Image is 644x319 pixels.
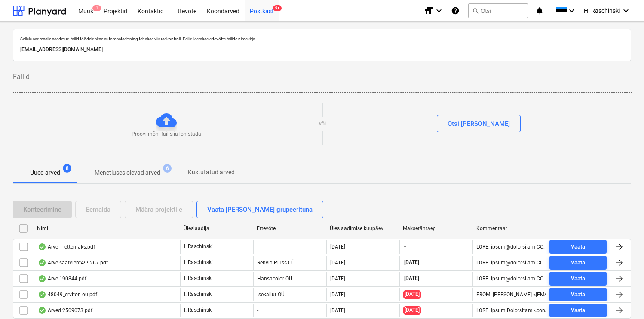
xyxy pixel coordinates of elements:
[330,260,345,266] div: [DATE]
[92,5,101,11] span: 1
[253,256,326,270] div: Rehvid Pluss OÜ
[434,6,444,16] i: keyboard_arrow_down
[451,6,460,16] i: Abikeskus
[132,131,201,138] p: Proovi mõni fail siia lohistada
[20,36,624,42] p: Sellele aadressile saadetud failid töödeldakse automaatselt ning tehakse viirusekontroll. Failid ...
[319,120,326,128] p: või
[38,259,46,266] div: Andmed failist loetud
[207,204,313,215] div: Vaata [PERSON_NAME] grupeerituna
[13,72,30,82] span: Failid
[63,164,71,173] span: 8
[38,291,46,298] div: Andmed failist loetud
[330,225,396,231] div: Üleslaadimise kuupäev
[253,272,326,286] div: Hansacolor OÜ
[476,225,543,231] div: Kommentaar
[30,168,60,177] p: Uued arved
[184,243,213,250] p: I. Raschinski
[448,118,510,129] div: Otsi [PERSON_NAME]
[253,304,326,317] div: -
[403,290,421,298] span: [DATE]
[184,225,250,231] div: Üleslaadija
[403,306,421,314] span: [DATE]
[567,6,577,16] i: keyboard_arrow_down
[38,275,46,282] div: Andmed failist loetud
[184,259,213,266] p: I. Raschinski
[535,6,544,16] i: notifications
[38,307,92,314] div: Arved 2509073.pdf
[13,92,632,155] div: Proovi mõni fail siia lohistadavõiOtsi [PERSON_NAME]
[330,292,345,298] div: [DATE]
[472,7,479,14] span: search
[330,244,345,250] div: [DATE]
[188,168,235,177] p: Kustutatud arved
[38,243,95,250] div: Arve___ettemaks.pdf
[184,291,213,298] p: I. Raschinski
[273,5,282,11] span: 9+
[38,275,86,282] div: Arve-190844.pdf
[330,307,345,313] div: [DATE]
[571,290,585,300] div: Vaata
[38,243,46,250] div: Andmed failist loetud
[403,275,420,282] span: [DATE]
[330,276,345,282] div: [DATE]
[403,259,420,266] span: [DATE]
[38,259,108,266] div: Arve-saateleht499267.pdf
[571,242,585,252] div: Vaata
[621,6,631,16] i: keyboard_arrow_down
[196,201,323,218] button: Vaata [PERSON_NAME] grupeerituna
[437,115,521,132] button: Otsi [PERSON_NAME]
[20,45,624,54] p: [EMAIL_ADDRESS][DOMAIN_NAME]
[253,240,326,254] div: -
[549,288,607,301] button: Vaata
[584,7,620,14] span: H. Raschinski
[403,225,469,231] div: Maksetähtaeg
[549,304,607,317] button: Vaata
[38,291,97,298] div: 48049_erviton-ou.pdf
[257,225,323,231] div: Ettevõte
[549,272,607,286] button: Vaata
[184,275,213,282] p: I. Raschinski
[423,6,434,16] i: format_size
[163,164,172,173] span: 6
[253,288,326,301] div: Isekallur OÜ
[549,240,607,254] button: Vaata
[38,307,46,314] div: Andmed failist loetud
[403,243,407,250] span: -
[37,225,177,231] div: Nimi
[468,3,528,18] button: Otsi
[571,274,585,284] div: Vaata
[571,258,585,268] div: Vaata
[184,307,213,314] p: I. Raschinski
[571,306,585,316] div: Vaata
[549,256,607,270] button: Vaata
[95,168,160,177] p: Menetluses olevad arved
